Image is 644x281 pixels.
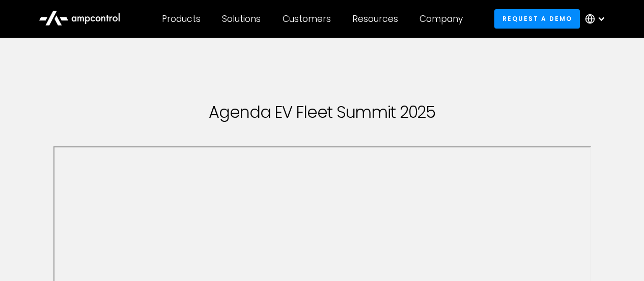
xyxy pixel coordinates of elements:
div: Resources [352,13,398,24]
h1: Agenda EV Fleet Summit 2025 [53,103,591,122]
div: Products [162,13,201,24]
div: Customers [283,13,331,24]
div: Company [419,13,463,24]
div: Solutions [222,13,261,24]
a: Request a demo [494,9,580,28]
